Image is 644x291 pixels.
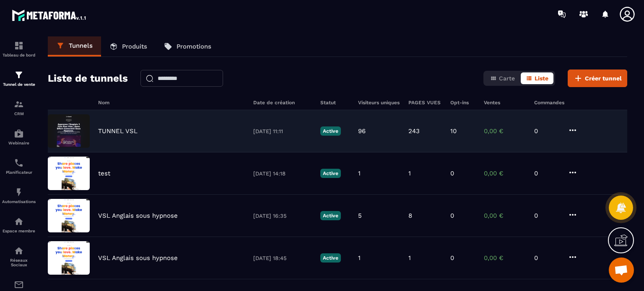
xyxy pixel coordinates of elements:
[358,100,400,106] h6: Visiteurs uniques
[122,43,147,50] p: Produits
[14,158,24,168] img: scheduler
[585,74,622,82] span: Créer tunnel
[320,126,341,136] p: Active
[609,258,634,283] a: Ouvrir le chat
[98,100,245,106] h6: Nom
[534,212,559,219] p: 0
[2,170,36,175] p: Planificateur
[98,254,178,262] p: VSL Anglais sous hypnose
[253,255,312,261] p: [DATE] 18:45
[521,72,553,84] button: Liste
[408,127,420,135] p: 243
[48,199,90,232] img: image
[484,254,526,262] p: 0,00 €
[499,75,515,82] span: Carte
[177,43,211,50] p: Promotions
[2,239,36,273] a: social-networksocial-networkRéseaux Sociaux
[253,100,312,106] h6: Date de création
[253,170,312,177] p: [DATE] 14:18
[2,34,36,64] a: formationformationTableau de bord
[534,254,559,262] p: 0
[14,70,24,80] img: formation
[14,280,24,290] img: email
[408,170,411,177] p: 1
[408,100,442,106] h6: PAGES VUES
[320,253,341,263] p: Active
[2,181,36,210] a: automationsautomationsAutomatisations
[98,170,110,177] p: test
[485,72,520,84] button: Carte
[98,212,178,219] p: VSL Anglais sous hypnose
[450,127,457,135] p: 10
[12,8,87,23] img: logo
[253,128,312,134] p: [DATE] 11:11
[568,70,627,87] button: Créer tunnel
[14,99,24,109] img: formation
[14,216,24,227] img: automations
[450,254,454,262] p: 0
[535,75,548,82] span: Liste
[2,122,36,152] a: automationsautomationsWebinaire
[534,100,564,106] h6: Commandes
[14,41,24,51] img: formation
[358,254,361,262] p: 1
[14,129,24,139] img: automations
[534,127,559,135] p: 0
[2,141,36,145] p: Webinaire
[320,100,350,106] h6: Statut
[48,157,90,190] img: image
[2,93,36,122] a: formationformationCRM
[2,64,36,93] a: formationformationTunnel de vente
[48,70,128,87] h2: Liste de tunnels
[48,241,90,275] img: image
[253,213,312,219] p: [DATE] 16:35
[156,36,220,57] a: Promotions
[2,152,36,181] a: schedulerschedulerPlanificateur
[408,212,412,219] p: 8
[2,199,36,204] p: Automatisations
[2,82,36,87] p: Tunnel de vente
[14,246,24,256] img: social-network
[98,127,138,135] p: TUNNEL VSL
[2,53,36,57] p: Tableau de bord
[484,212,526,219] p: 0,00 €
[2,111,36,116] p: CRM
[320,211,341,220] p: Active
[450,170,454,177] p: 0
[101,36,156,57] a: Produits
[484,170,526,177] p: 0,00 €
[320,169,341,178] p: Active
[48,114,90,148] img: image
[358,212,362,219] p: 5
[358,127,366,135] p: 96
[450,212,454,219] p: 0
[484,100,526,106] h6: Ventes
[48,36,101,57] a: Tunnels
[484,127,526,135] p: 0,00 €
[14,187,24,197] img: automations
[69,42,93,49] p: Tunnels
[358,170,361,177] p: 1
[2,258,36,267] p: Réseaux Sociaux
[2,210,36,239] a: automationsautomationsEspace membre
[2,229,36,233] p: Espace membre
[450,100,475,106] h6: Opt-ins
[408,254,411,262] p: 1
[534,170,559,177] p: 0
